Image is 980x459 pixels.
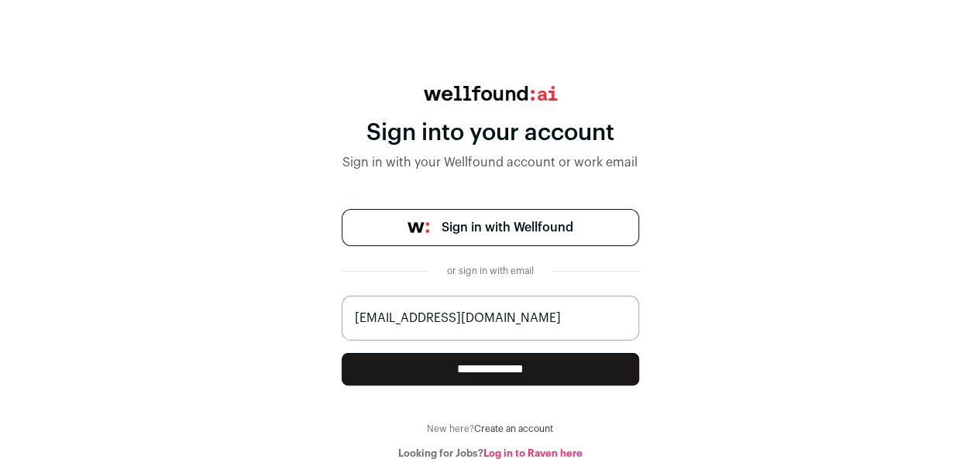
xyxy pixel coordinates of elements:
[474,424,553,433] a: Create an account
[483,448,583,458] a: Log in to Raven here
[407,222,429,233] img: wellfound-symbol-flush-black-fb3c872781a75f747ccb3a119075da62bfe97bd399995f84a933054e44a575c4.png
[342,296,639,341] input: name@work-email.com
[424,86,557,101] img: wellfound:ai
[342,153,639,172] div: Sign in with your Wellfound account or work email
[342,423,639,435] div: New here?
[442,218,573,237] span: Sign in with Wellfound
[342,209,639,246] a: Sign in with Wellfound
[441,265,540,277] div: or sign in with email
[342,119,639,147] div: Sign into your account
